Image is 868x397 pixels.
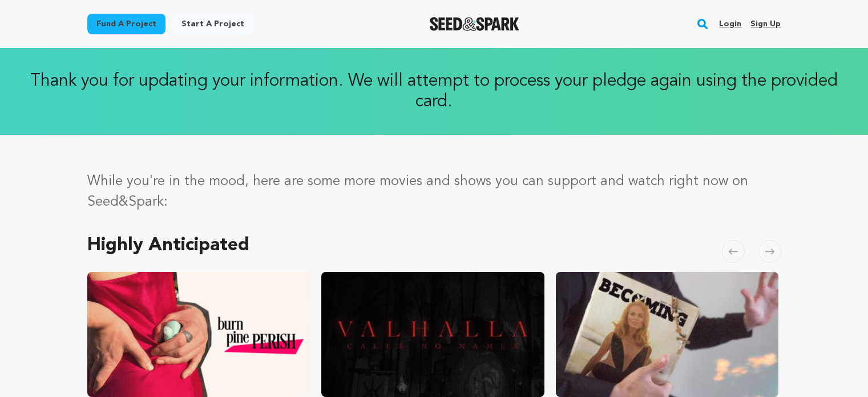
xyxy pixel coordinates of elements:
h2: Highly Anticipated [87,238,249,254]
a: Start a project [172,14,253,34]
a: Sign up [750,15,781,33]
p: While you're in the mood, here are some more movies and shows you can support and watch right now... [87,171,781,212]
a: Fund a project [87,14,165,34]
a: Login [719,15,741,33]
p: Thank you for updating your information. We will attempt to process your pledge again using the p... [11,71,857,112]
a: Seed&Spark Homepage [430,17,519,31]
img: Seed&Spark Logo Dark Mode [430,17,519,31]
